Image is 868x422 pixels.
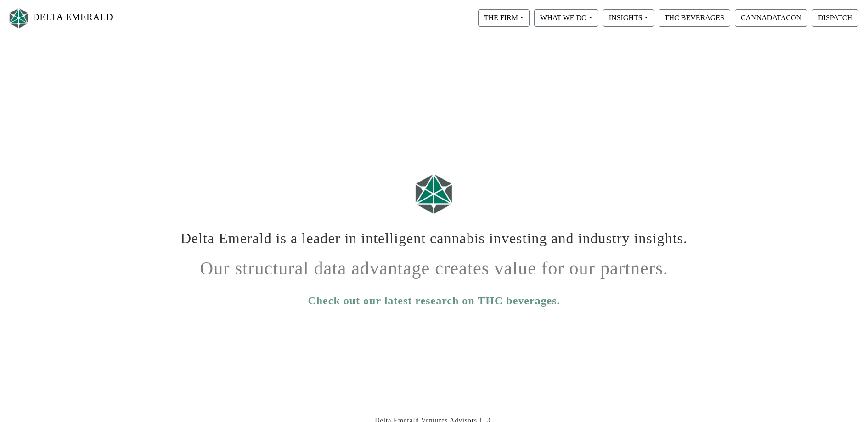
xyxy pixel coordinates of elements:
[179,251,689,279] h1: Our structural data advantage creates value for our partners.
[534,9,598,27] button: WHAT WE DO
[179,222,689,247] h1: Delta Emerald is a leader in intelligent cannabis investing and industry insights.
[810,13,861,21] a: DISPATCH
[7,4,113,33] a: DELTA EMERALD
[735,9,807,27] button: CANNADATACON
[603,9,654,27] button: INSIGHTS
[659,9,730,27] button: THC BEVERAGES
[733,13,810,21] a: CANNADATACON
[656,13,733,21] a: THC BEVERAGES
[308,292,560,309] a: Check out our latest research on THC beverages.
[478,9,530,27] button: THE FIRM
[411,170,457,218] img: Logo
[7,6,30,30] img: Logo
[812,9,858,27] button: DISPATCH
